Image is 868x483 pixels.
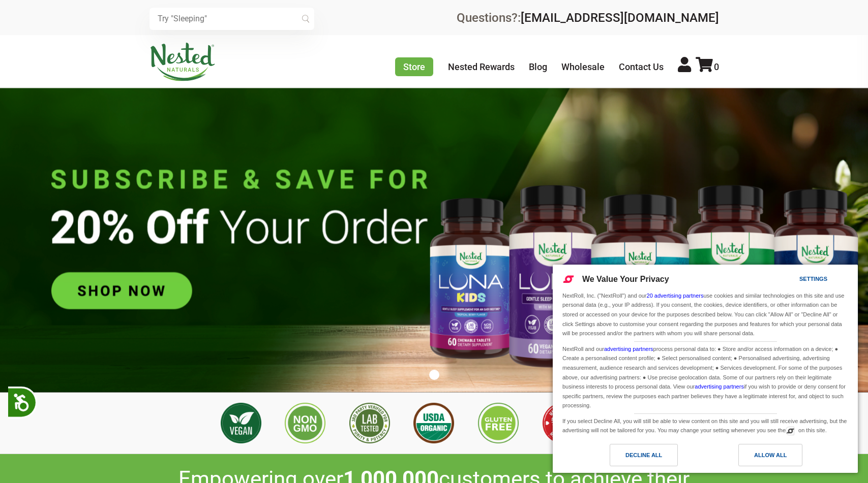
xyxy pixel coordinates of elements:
a: 20 advertising partners [647,293,704,299]
img: Gluten Free [478,403,519,443]
a: Decline All [559,444,705,471]
img: 3rd Party Lab Tested [349,403,390,443]
img: USDA Organic [413,403,454,443]
a: Blog [529,61,547,72]
input: Try "Sleeping" [149,8,314,30]
div: NextRoll, Inc. ("NextRoll") and our use cookies and similar technologies on this site and use per... [560,290,850,339]
a: Contact Us [619,61,664,72]
div: Settings [799,273,827,284]
a: advertising partners [695,383,744,390]
img: Non GMO [285,403,325,443]
div: Questions?: [457,12,719,24]
a: Allow All [705,444,852,471]
img: Vegan [221,403,261,443]
a: Nested Rewards [448,61,515,72]
img: Made with Love [543,403,583,443]
a: Settings [782,271,806,289]
div: Allow All [754,449,787,461]
a: Wholesale [561,61,605,72]
div: If you select Decline All, you will still be able to view content on this site and you will still... [560,414,850,436]
span: We Value Your Privacy [582,275,669,283]
a: Store [395,57,433,76]
a: advertising partners [604,346,653,352]
div: NextRoll and our process personal data to: ● Store and/or access information on a device; ● Creat... [560,342,850,411]
a: 0 [696,61,719,72]
a: [EMAIL_ADDRESS][DOMAIN_NAME] [521,11,719,25]
button: 1 of 1 [429,370,439,380]
span: 0 [714,61,719,72]
div: Decline All [625,449,662,461]
img: Nested Naturals [149,43,216,81]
